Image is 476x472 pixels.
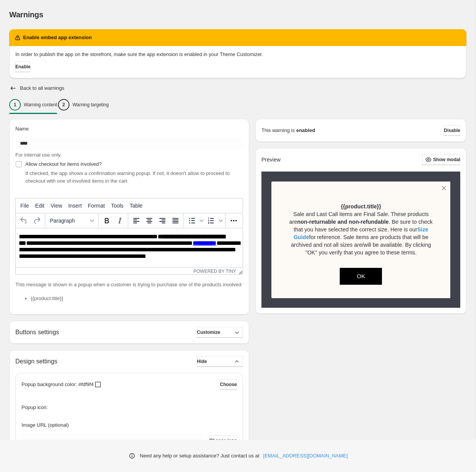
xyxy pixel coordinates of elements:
strong: {{product.title}} [341,203,381,210]
span: View [51,203,62,209]
strong: enabled [296,127,315,134]
p: In order to publish the app on the storefront, make sure the app extension is enabled in your The... [15,51,460,58]
h2: Buttons settings [15,328,59,336]
span: Allow checkout for items involved? [25,161,102,167]
span: Tools [111,203,124,209]
h2: Back to all warnings [20,85,64,91]
button: Customize [197,327,243,338]
span: Hide [197,358,207,365]
button: Align center [143,214,156,227]
span: Choose icon [209,437,237,444]
button: Undo [17,214,30,227]
span: Format [88,203,105,209]
p: Sale and Last Call items are Final Sale. These products are . Be sure to check that you have sele... [285,210,437,256]
span: Choose [220,381,237,388]
iframe: Rich Text Area [16,228,243,267]
button: Italic [113,214,126,227]
button: Show modal [422,154,460,165]
span: Enable [15,64,30,70]
button: Formats [47,214,97,227]
span: For internal use only. [15,152,61,158]
span: Customize [197,329,220,335]
p: Warning content [24,102,57,108]
button: 2Warning targeting [58,97,109,113]
span: Paragraph [50,218,88,224]
a: [EMAIL_ADDRESS][DOMAIN_NAME] [263,452,348,460]
button: Align left [130,214,143,227]
p: Popup background color: #fdf9f4 [21,381,94,388]
span: Table [130,203,142,209]
span: Name [15,126,29,132]
button: Choose icon [209,435,237,446]
div: 1 [9,99,21,111]
span: Insert [68,203,82,209]
h2: Enable embed app extension [23,34,92,41]
button: Justify [169,214,182,227]
button: Redo [30,214,43,227]
span: Edit [35,203,45,209]
p: This message is shown in a popup when a customer is trying to purchase one of the products involved: [15,281,243,289]
h2: Preview [261,157,281,163]
span: File [20,203,29,209]
strong: non-returnable and non-refundable [297,219,388,225]
a: Size Guide [294,226,428,240]
button: Choose [220,379,237,390]
button: More... [227,214,240,227]
span: If checked, the app shows a confirmation warning popup. If not, it doesn't allow to proceed to ch... [25,170,230,184]
span: Popup icon: [21,404,48,411]
div: Resize [236,268,243,274]
button: 1Warning content [9,97,57,113]
button: OK [340,268,382,285]
p: This warning is [261,127,295,134]
span: Warnings [9,10,43,19]
div: Bullet list [185,214,205,227]
h2: Design settings [15,358,57,365]
span: Image URL (optional) [21,422,69,428]
button: Bold [100,214,113,227]
span: Disable [444,127,460,134]
span: Show modal [433,157,460,163]
div: Numbered list [205,214,224,227]
a: Powered by Tiny [193,269,236,274]
button: Hide [197,356,243,367]
button: Align right [156,214,169,227]
p: Warning targeting [73,102,109,108]
div: 2 [58,99,69,111]
button: Disable [444,125,460,136]
li: {{product.title}} [31,295,243,302]
button: Enable [15,61,30,72]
